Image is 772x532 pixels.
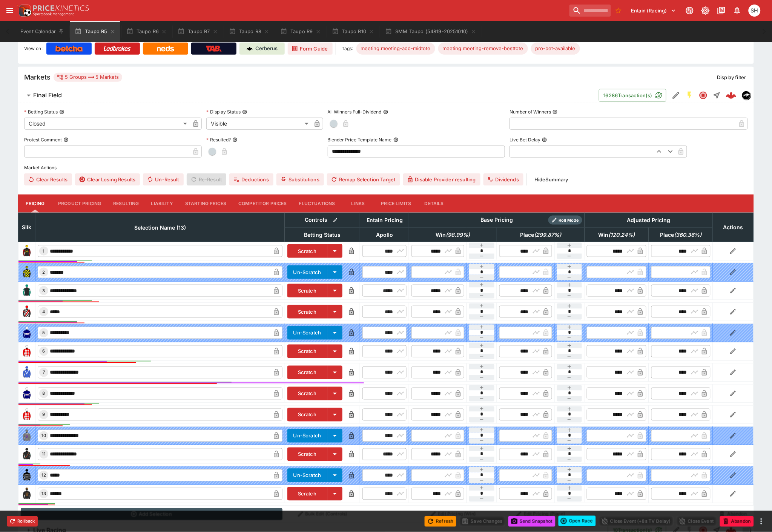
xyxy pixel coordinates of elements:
button: Taupo R9 [276,21,325,42]
button: Add Selection [21,508,283,520]
button: Scratch [287,408,328,422]
button: Scratch [287,366,328,379]
button: Live Bet Delay [542,137,547,143]
p: Resulted? [206,136,231,143]
img: TabNZ [206,46,222,52]
button: Taupo R8 [224,21,274,42]
button: HideSummary [530,173,573,186]
button: Scott Hunt [746,2,763,19]
button: Taupo R7 [173,21,223,42]
button: Price Limits [375,195,417,213]
button: Bulk edit [330,215,340,225]
button: Scratch [287,345,328,358]
button: Protest Comment [63,137,69,143]
img: runner 3 [21,285,33,297]
th: Silk [18,213,35,242]
img: PriceKinetics [33,5,89,11]
th: Apollo [360,227,409,242]
button: Scratch [287,305,328,319]
img: Cerberus [247,46,253,52]
span: 8 [41,391,47,396]
button: Dividends [483,173,523,186]
th: Actions [713,213,754,242]
span: Mark an event as closed and abandoned. [720,517,754,524]
a: Form Guide [288,43,333,55]
button: Un-Scratch [287,265,328,279]
img: runner 12 [21,469,33,481]
button: Scratch [287,448,328,461]
label: Market Actions [24,162,748,173]
button: Event Calendar [16,21,69,42]
button: SMM Taupo (54819-20251010) [381,21,481,42]
div: 5 Groups 5 Markets [57,73,119,82]
button: All Winners Full-Dividend [383,109,388,115]
div: Show/hide Price Roll mode configuration. [548,216,582,225]
span: Place(299.87%) [512,230,570,239]
div: Scott Hunt [749,5,761,17]
button: Rollback [7,516,38,527]
button: Deductions [229,173,273,186]
img: Ladbrokes [103,46,131,52]
div: Betting Target: cerberus [356,43,435,55]
div: 978d8ccf-052b-48bd-adf9-1027ba5af053 [726,90,737,101]
img: runner 9 [21,409,33,421]
button: Substitutions [276,173,324,186]
button: Taupo R10 [327,21,379,42]
input: search [569,5,611,17]
span: Betting Status [296,230,349,239]
button: Final Field [18,88,599,103]
button: Scratch [287,284,328,297]
img: runner 4 [21,306,33,318]
span: pro-bet-available [531,45,580,52]
button: Clear Results [24,173,72,186]
button: Abandon [715,508,751,520]
button: Toggle light/dark mode [699,4,712,17]
span: Re-Result [187,173,226,186]
button: Display filter [713,71,751,83]
button: SGM Enabled [683,89,697,102]
span: 3 [41,288,47,293]
button: Edit Pricing (Place) [499,508,583,520]
p: Live Bet Delay [510,136,540,143]
button: Display Status [242,109,247,115]
a: 978d8ccf-052b-48bd-adf9-1027ba5af053 [724,88,739,103]
span: 10 [40,433,48,438]
button: Scratch [287,387,328,400]
span: 9 [41,412,47,417]
p: Cerberus [256,45,278,52]
img: Neds [157,46,174,52]
p: Betting Status [24,109,58,115]
button: Un-Scratch [287,326,328,340]
button: Notifications [731,4,744,17]
button: Un-Scratch [287,469,328,482]
button: Closed [697,89,710,102]
button: Open Race [559,516,596,526]
button: open drawer [3,4,17,17]
div: Visible [206,118,311,130]
th: Controls [285,213,360,227]
button: Taupo R6 [122,21,172,42]
em: ( 120.24 %) [609,230,635,239]
button: Resulting [107,195,145,213]
button: Edit Pricing (Win) [411,508,495,520]
img: Sportsbook Management [33,12,74,16]
em: ( 98.99 %) [446,230,470,239]
p: Number of Winners [510,109,551,115]
img: runner 10 [21,430,33,442]
button: Refresh [425,516,456,527]
button: Documentation [715,4,728,17]
em: ( 299.87 %) [534,230,562,239]
button: Disable Provider resulting [403,173,480,186]
button: Resulted? [232,137,238,143]
span: 7 [41,370,46,375]
button: Taupo R5 [70,21,120,42]
span: Win(98.99%) [428,230,479,239]
span: 6 [41,349,47,354]
button: Blender Price Template Name [393,137,399,143]
button: more [757,517,766,526]
button: Details [417,195,451,213]
label: Tags: [342,43,353,55]
button: Fluctuations [293,195,341,213]
div: Betting Target: cerberus [438,43,528,55]
button: No Bookmarks [612,5,625,17]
